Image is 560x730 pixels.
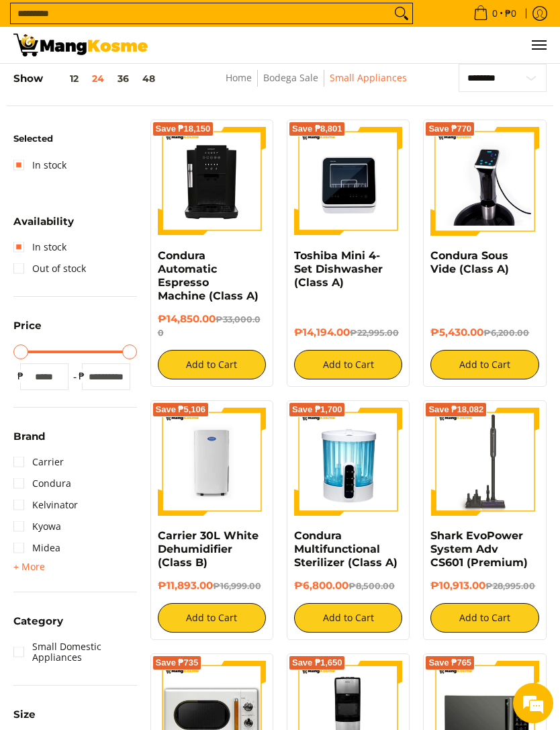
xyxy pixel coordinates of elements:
[13,561,45,572] span: + More
[263,71,318,84] a: Bodega Sale
[292,406,342,414] span: Save ₱1,700
[13,320,42,340] summary: Open
[85,73,111,84] button: 24
[503,9,518,18] span: ₱0
[13,216,74,236] summary: Open
[161,27,547,63] ul: Customer Navigation
[348,581,395,591] del: ₱8,500.00
[13,494,78,516] a: Kelvinator
[158,350,266,379] button: Add to Cart
[330,71,407,84] a: Small Appliances
[490,9,500,18] span: 0
[391,3,412,24] button: Search
[430,603,539,633] button: Add to Cart
[13,133,137,144] h6: Selected
[158,603,266,633] button: Add to Cart
[13,320,42,330] span: Price
[430,127,539,235] img: Condura Sous Vide (Class A)
[13,616,63,626] span: Category
[13,431,45,441] span: Brand
[13,473,71,494] a: Condura
[13,34,148,56] img: Small Appliances l Mang Kosme: Home Appliances Warehouse Sale | Page 4
[156,406,206,414] span: Save ₱5,106
[428,659,471,667] span: Save ₱765
[350,328,399,338] del: ₱22,995.00
[213,581,261,591] del: ₱16,999.00
[294,127,402,235] img: Toshiba Mini 4-Set Dishwasher (Class A)
[43,73,85,84] button: 12
[13,636,137,668] a: Small Domestic Appliances
[191,70,441,100] nav: Breadcrumbs
[13,369,27,383] span: ₱
[158,314,261,338] del: ₱33,000.00
[294,529,398,569] a: Condura Multifunctional Sterilizer (Class A)
[430,529,528,569] a: Shark EvoPower System Adv CS601 (Premium)
[292,125,342,133] span: Save ₱8,801
[13,431,45,451] summary: Open
[13,559,45,575] summary: Open
[294,580,402,593] h6: ₱6,800.00
[75,369,89,383] span: ₱
[13,709,36,719] span: Size
[158,408,266,516] img: carrier-30-liter-dehumidier-premium-full-view-mang-kosme
[13,516,61,537] a: Kyowa
[294,350,402,379] button: Add to Cart
[136,73,162,84] button: 48
[158,313,266,340] h6: ₱14,850.00
[156,659,199,667] span: Save ₱735
[13,258,86,279] a: Out of stock
[158,127,266,235] img: Condura Automatic Espresso Machine (Class A)
[430,350,539,379] button: Add to Cart
[469,6,520,21] span: •
[13,537,60,559] a: Midea
[13,236,66,258] a: In stock
[483,328,529,338] del: ₱6,200.00
[70,75,226,93] div: Chat with us now
[226,71,252,84] a: Home
[158,249,259,302] a: Condura Automatic Espresso Machine (Class A)
[111,73,136,84] button: 36
[485,581,535,591] del: ₱28,995.00
[13,451,64,473] a: Carrier
[158,529,259,569] a: Carrier 30L White Dehumidifier (Class B)
[430,408,539,516] img: shark-evopower-wireless-vacuum-full-view-mang-kosme
[428,406,483,414] span: Save ₱18,082
[13,709,36,729] summary: Open
[430,580,539,593] h6: ₱10,913.00
[158,580,266,593] h6: ₱11,893.00
[530,27,547,63] button: Menu
[294,249,383,289] a: Toshiba Mini 4-Set Dishwasher (Class A)
[294,326,402,340] h6: ₱14,194.00
[430,249,509,275] a: Condura Sous Vide (Class A)
[13,73,162,85] h5: Show
[78,169,185,305] span: We're online!
[220,7,252,39] div: Minimize live chat window
[292,659,342,667] span: Save ₱1,650
[13,216,74,226] span: Availability
[161,27,547,63] nav: Main Menu
[294,408,402,516] img: Condura Multifunctional Sterilizer (Class A)
[294,603,402,633] button: Add to Cart
[156,125,211,133] span: Save ₱18,150
[13,616,63,636] summary: Open
[428,125,471,133] span: Save ₱770
[430,326,539,340] h6: ₱5,430.00
[7,367,256,414] textarea: Type your message and hit 'Enter'
[13,154,66,176] a: In stock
